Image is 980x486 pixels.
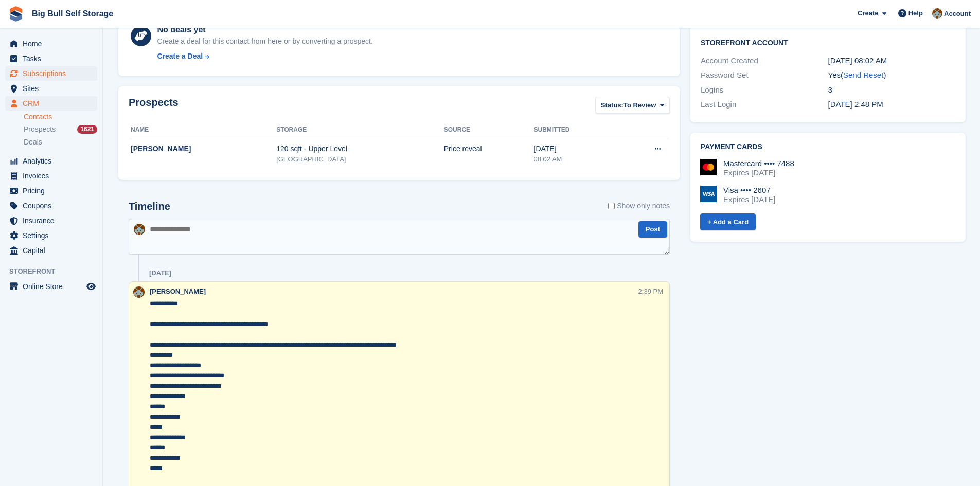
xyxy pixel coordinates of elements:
div: 3 [828,84,955,96]
div: 08:02 AM [534,154,619,165]
a: Send Reset [843,70,883,79]
span: Coupons [23,199,84,213]
th: Source [444,122,534,138]
a: menu [5,51,97,66]
div: 1621 [77,125,97,134]
th: Storage [276,122,444,138]
span: Help [908,8,923,19]
span: Insurance [23,213,84,228]
button: Status: To Review [595,97,670,114]
div: Expires [DATE] [723,168,794,177]
span: Deals [24,137,42,147]
a: Prospects 1621 [24,124,97,135]
img: Visa Logo [700,186,717,202]
div: [DATE] 08:02 AM [828,55,955,67]
span: Capital [23,243,84,258]
span: Home [23,37,84,51]
a: menu [5,81,97,96]
th: Submitted [534,122,619,138]
div: [PERSON_NAME] [131,143,276,154]
div: No deals yet [157,24,372,36]
a: Deals [24,137,97,148]
a: + Add a Card [700,213,756,230]
label: Show only notes [608,201,670,211]
span: Account [944,9,971,19]
span: Settings [23,228,84,243]
a: menu [5,213,97,228]
h2: Storefront Account [701,37,955,47]
img: Mike Llewellen Palmer [134,224,145,235]
span: Analytics [23,154,84,168]
a: menu [5,66,97,81]
div: [GEOGRAPHIC_DATA] [276,154,444,165]
input: Show only notes [608,201,615,211]
span: Sites [23,81,84,96]
div: 120 sqft - Upper Level [276,143,444,154]
a: Contacts [24,112,97,122]
div: Mastercard •••• 7488 [723,159,794,168]
span: Tasks [23,51,84,66]
span: Prospects [24,124,56,134]
span: Create [858,8,878,19]
th: Name [129,122,276,138]
a: menu [5,228,97,243]
div: [DATE] [149,269,171,277]
a: menu [5,279,97,294]
span: Pricing [23,184,84,198]
span: ( ) [841,70,886,79]
span: Online Store [23,279,84,294]
img: Mike Llewellen Palmer [932,8,942,19]
time: 2025-03-11 14:48:00 UTC [828,100,883,109]
div: Create a Deal [157,51,203,62]
img: Mike Llewellen Palmer [133,286,145,298]
span: Invoices [23,169,84,183]
div: 2:39 PM [638,286,663,296]
div: Logins [701,84,828,96]
a: Preview store [85,280,97,293]
button: Post [638,221,667,238]
a: menu [5,184,97,198]
div: Last Login [701,99,828,111]
span: Subscriptions [23,66,84,81]
a: Big Bull Self Storage [28,5,117,22]
div: Price reveal [444,143,534,154]
div: Account Created [701,55,828,67]
div: [DATE] [534,143,619,154]
span: Storefront [9,266,102,277]
div: Create a deal for this contact from here or by converting a prospect. [157,36,372,47]
h2: Payment cards [701,143,955,151]
a: menu [5,154,97,168]
a: menu [5,96,97,111]
a: menu [5,169,97,183]
a: Create a Deal [157,51,372,62]
span: Status: [601,100,623,111]
span: To Review [623,100,656,111]
h2: Timeline [129,201,170,212]
div: Expires [DATE] [723,195,775,204]
div: Yes [828,69,955,81]
div: Password Set [701,69,828,81]
span: CRM [23,96,84,111]
img: stora-icon-8386f47178a22dfd0bd8f6a31ec36ba5ce8667c1dd55bd0f319d3a0aa187defe.svg [8,6,24,22]
img: Mastercard Logo [700,159,717,175]
h2: Prospects [129,97,179,116]
span: [PERSON_NAME] [150,287,206,295]
a: menu [5,37,97,51]
a: menu [5,243,97,258]
div: Visa •••• 2607 [723,186,775,195]
a: menu [5,199,97,213]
